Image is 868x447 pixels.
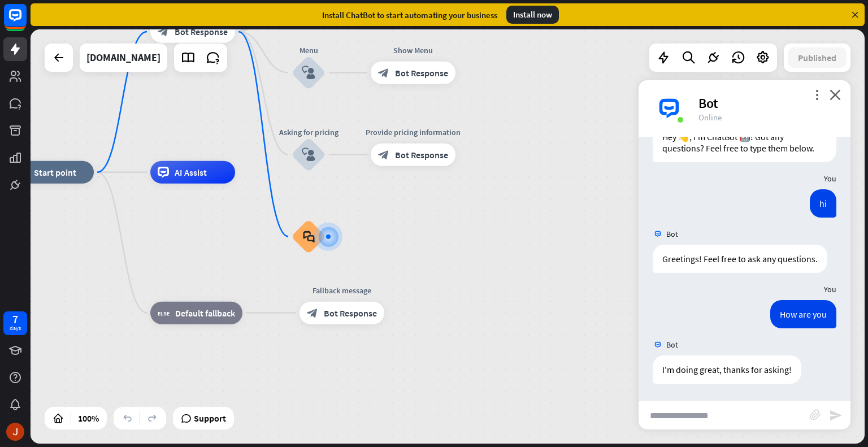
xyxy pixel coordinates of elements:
[75,409,102,427] div: 100%
[10,324,21,332] div: days
[303,231,315,243] i: block_faq
[362,127,464,138] div: Provide pricing information
[175,167,207,178] span: AI Assist
[322,10,497,20] div: Install ChatBot to start automating your business
[378,67,389,79] i: block_bot_response
[653,355,801,384] div: I'm doing great, thanks for asking!
[158,26,169,37] i: block_bot_response
[307,307,318,319] i: block_bot_response
[770,300,836,328] div: How are you
[698,112,837,123] div: Online
[698,94,837,112] div: Bot
[34,167,76,178] span: Start point
[395,67,448,79] span: Bot Response
[158,307,170,319] i: block_fallback
[824,173,836,184] span: You
[829,409,843,422] i: send
[9,5,43,38] button: Open LiveChat chat widget
[830,89,841,100] i: close
[275,45,342,56] div: Menu
[175,26,228,37] span: Bot Response
[324,307,377,319] span: Bot Response
[291,285,393,296] div: Fallback message
[395,149,448,160] span: Bot Response
[86,44,160,72] div: chatbot.com
[194,409,226,427] span: Support
[824,284,836,294] span: You
[378,149,389,160] i: block_bot_response
[3,311,27,335] a: 7 days
[788,47,847,68] button: Published
[12,314,18,324] div: 7
[275,127,342,138] div: Asking for pricing
[653,123,836,162] div: Hey 👋, I’m ChatBot 🤖! Got any questions? Feel free to type them below.
[810,189,836,218] div: hi
[666,229,678,239] span: Bot
[175,307,235,319] span: Default fallback
[666,340,678,350] span: Bot
[302,148,315,162] i: block_user_input
[302,66,315,80] i: block_user_input
[506,6,559,24] div: Install now
[810,409,821,420] i: block_attachment
[811,89,822,100] i: more_vert
[362,45,464,56] div: Show Menu
[653,245,827,273] div: Greetings! Feel free to ask any questions.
